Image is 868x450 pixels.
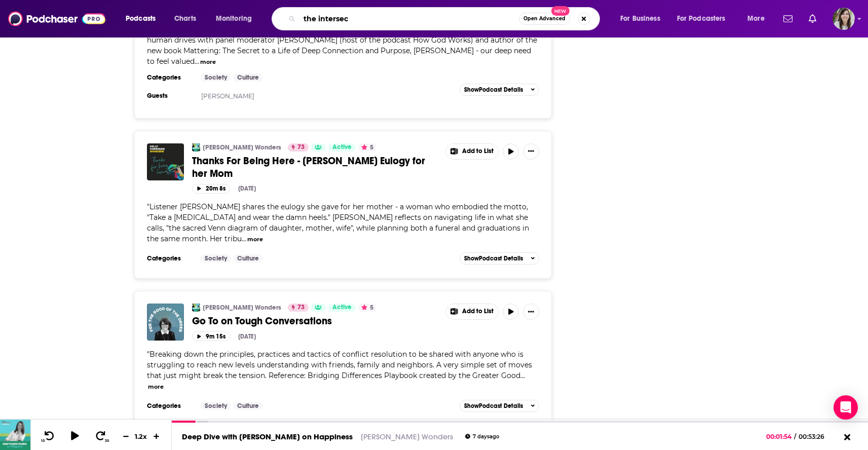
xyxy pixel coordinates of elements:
[147,92,193,100] h3: Guests
[133,432,150,440] div: 1.2 x
[182,432,353,441] a: Deep Dive with [PERSON_NAME] on Happiness
[147,202,529,243] span: Listener [PERSON_NAME] shares the eulogy she gave for her mother - a woman who embodied the motto...
[8,9,105,28] img: Podchaser - Follow, Share and Rate Podcasts
[620,12,660,26] span: For Business
[147,402,193,410] h3: Categories
[233,73,263,82] a: Culture
[147,73,193,82] h3: Categories
[41,439,45,443] span: 10
[833,8,855,30] span: Logged in as devinandrade
[460,400,540,412] button: ShowPodcast Details
[192,304,200,312] img: Kelly Corrigan Wonders
[465,434,499,439] div: 7 days ago
[147,25,537,66] span: "
[216,12,252,26] span: Monitoring
[147,254,193,262] h3: Categories
[201,254,231,262] a: Society
[105,439,109,443] span: 30
[766,433,794,440] span: 00:01:54
[233,254,263,262] a: Culture
[446,144,499,159] button: Show More Button
[361,432,453,441] a: [PERSON_NAME] Wonders
[613,11,673,27] button: open menu
[242,234,246,243] span: ...
[168,11,202,27] a: Charts
[147,304,184,341] img: Go To on Tough Conversations
[460,84,540,96] button: ShowPodcast Details
[147,143,184,180] img: Thanks For Being Here - Sara DuMond's Eulogy for her Mom
[332,303,352,313] span: Active
[779,10,797,27] a: Show notifications dropdown
[192,143,200,152] img: Kelly Corrigan Wonders
[203,304,281,312] a: [PERSON_NAME] Wonders
[39,430,58,443] button: 10
[462,147,494,155] span: Add to List
[740,11,777,27] button: open menu
[833,8,855,30] button: Show profile menu
[297,303,305,313] span: 73
[192,315,332,327] span: Go To on Tough Conversations
[519,13,570,25] button: Open AdvancedNew
[192,315,438,327] a: Go To on Tough Conversations
[147,350,532,380] span: "
[238,333,256,340] div: [DATE]
[147,202,529,243] span: "
[192,155,425,180] span: Thanks For Being Here - [PERSON_NAME] Eulogy for her Mom
[147,350,532,380] span: Breaking down the principles, practices and tactics of conflict resolution to be shared with anyo...
[203,143,281,152] a: [PERSON_NAME] Wonders
[201,73,231,82] a: Society
[192,155,438,180] a: Thanks For Being Here - [PERSON_NAME] Eulogy for her Mom
[358,143,376,152] button: 5
[464,402,523,409] span: Show Podcast Details
[328,143,356,152] a: Active
[833,8,855,30] img: User Profile
[201,92,254,100] a: [PERSON_NAME]
[462,308,494,315] span: Add to List
[233,402,263,410] a: Culture
[523,304,539,320] button: Show More Button
[192,331,230,341] button: 9m 15s
[523,143,539,160] button: Show More Button
[288,143,309,152] a: 73
[238,185,256,192] div: [DATE]
[281,7,610,30] div: Search podcasts, credits, & more...
[523,16,565,21] span: Open Advanced
[446,304,499,319] button: Show More Button
[195,57,199,66] span: ...
[148,383,164,391] button: more
[670,11,740,27] button: open menu
[328,304,356,312] a: Active
[297,142,305,153] span: 73
[358,304,376,312] button: 5
[677,12,726,26] span: For Podcasters
[551,6,570,16] span: New
[464,255,523,262] span: Show Podcast Details
[201,402,231,410] a: Society
[747,12,765,26] span: More
[520,371,525,380] span: ...
[147,25,537,66] span: In this conversation recorded live at the Aspen Ideas Festival, [PERSON_NAME] explores two fundam...
[796,433,835,440] span: 00:53:26
[192,184,230,194] button: 20m 8s
[209,11,265,27] button: open menu
[460,252,540,265] button: ShowPodcast Details
[126,12,156,26] span: Podcasts
[119,11,169,27] button: open menu
[92,430,111,443] button: 30
[174,12,196,26] span: Charts
[794,433,796,440] span: /
[805,10,820,27] a: Show notifications dropdown
[247,235,263,244] button: more
[288,304,309,312] a: 73
[332,142,352,153] span: Active
[299,11,519,27] input: Search podcasts, credits, & more...
[464,86,523,93] span: Show Podcast Details
[834,395,858,420] div: Open Intercom Messenger
[200,58,216,66] button: more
